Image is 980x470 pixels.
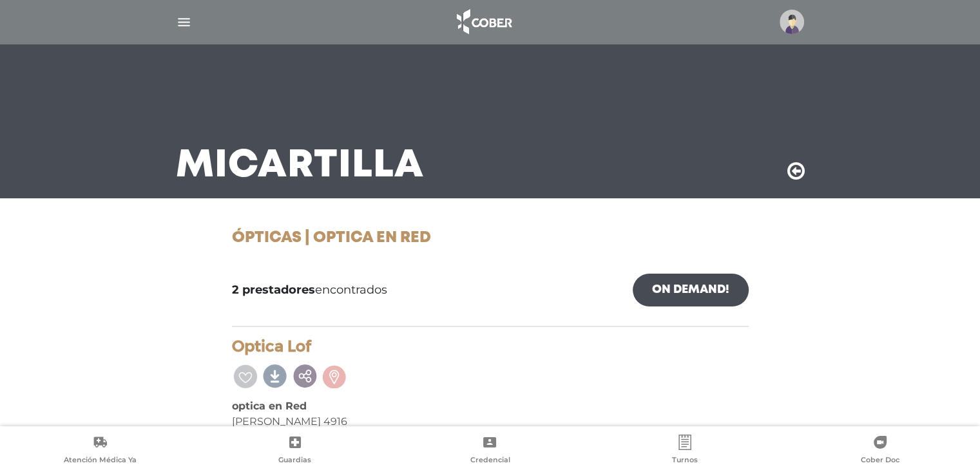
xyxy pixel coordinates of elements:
[232,400,307,412] b: optica en Red
[198,435,393,467] a: Guardias
[278,455,311,467] span: Guardias
[232,229,749,248] h1: Ópticas | Optica En Red
[64,455,137,467] span: Atención Médica Ya
[232,337,749,356] h4: Optica Lof
[780,10,804,34] img: profile-placeholder.svg
[232,283,315,297] b: 2 prestadores
[392,435,588,467] a: Credencial
[3,435,198,467] a: Atención Médica Ya
[672,455,698,467] span: Turnos
[588,435,783,467] a: Turnos
[861,455,899,467] span: Cober Doc
[176,149,424,183] h3: Mi Cartilla
[450,6,517,37] img: logo_cober_home-white.png
[782,435,977,467] a: Cober Doc
[470,455,510,467] span: Credencial
[176,14,192,30] img: Cober_menu-lines-white.svg
[232,414,749,429] div: [PERSON_NAME] 4916
[633,274,749,306] a: On Demand!
[232,281,387,299] span: encontrados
